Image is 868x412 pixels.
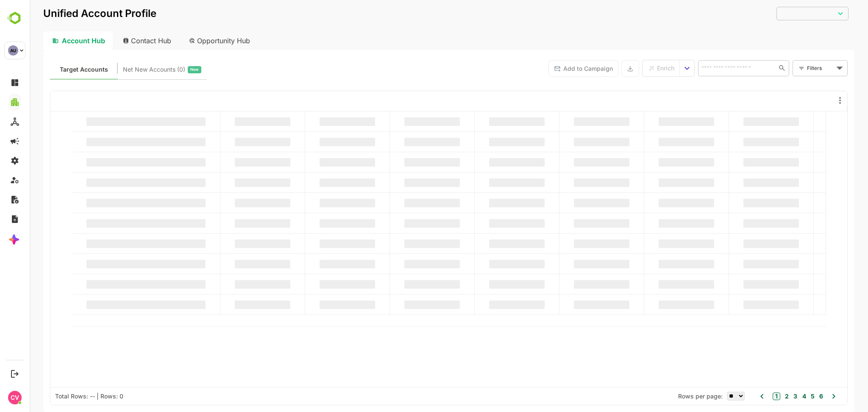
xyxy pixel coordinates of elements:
div: AU [8,45,18,56]
span: New [161,64,169,75]
button: select enrich strategy [650,60,665,76]
button: 5 [779,392,785,401]
div: CV [8,391,22,404]
div: ​ [747,6,819,21]
button: 6 [787,392,793,401]
div: Total Rows: -- | Rows: 0 [25,393,94,400]
div: Contact Hub [86,31,149,50]
div: enrich split button [612,60,665,77]
button: Enrich [613,60,650,76]
div: Account Hub [14,31,83,50]
button: Add to Campaign [519,60,589,77]
button: Export the selected data as CSV [592,60,609,77]
button: 2 [753,392,759,401]
span: Enrich [627,63,645,74]
div: Newly surfaced ICP-fit accounts from Intent, Website, LinkedIn, and other engagement signals. [93,64,172,75]
button: Logout [9,368,20,379]
span: Rows per page: [648,393,693,400]
div: Filters [777,64,804,72]
button: 4 [771,392,776,401]
div: Opportunity Hub [153,31,228,50]
img: BambooboxLogoMark.f1c84d78b4c51b1a7b5f700c9845e183.svg [4,10,26,26]
span: Net New Accounts ( 0 ) [93,64,156,75]
span: Known accounts you’ve identified to target - imported from CRM, Offline upload, or promoted from ... [30,64,78,75]
button: 3 [762,392,768,401]
p: Unified Account Profile [14,8,127,19]
div: Filters [776,59,818,77]
button: 1 [743,393,751,400]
